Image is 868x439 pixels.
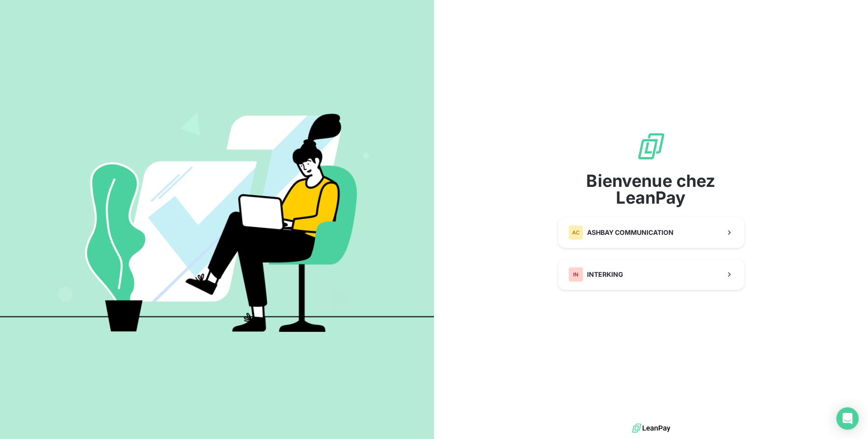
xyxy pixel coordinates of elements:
span: ASHBAY COMMUNICATION [587,228,674,237]
span: INTERKING [587,270,623,279]
button: ACASHBAY COMMUNICATION [558,217,744,248]
img: logo sigle [636,131,666,161]
div: Open Intercom Messenger [836,407,859,430]
button: ININTERKING [558,259,744,290]
div: IN [568,267,583,282]
span: Bienvenue chez LeanPay [558,172,744,206]
img: logo [632,421,670,435]
div: AC [568,225,583,240]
